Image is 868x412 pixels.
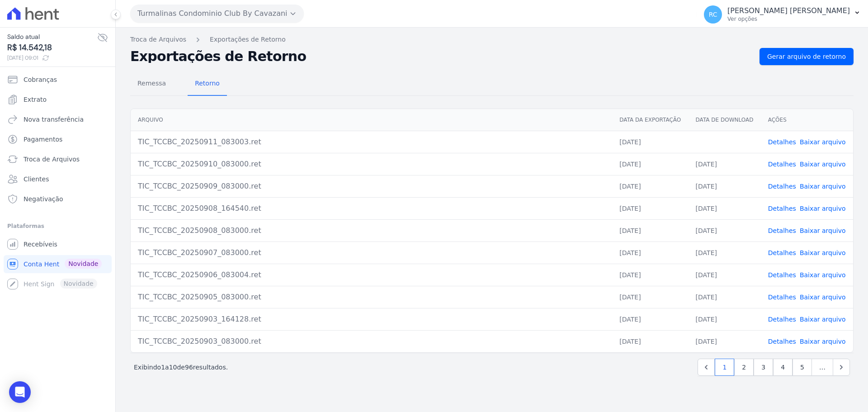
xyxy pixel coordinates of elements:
td: [DATE] [689,153,761,175]
span: Recebíveis [24,240,57,249]
div: TIC_TCCBC_20250910_083000.ret [138,159,605,170]
button: Turmalinas Condominio Club By Cavazani [130,5,304,23]
a: Pagamentos [4,130,112,148]
td: [DATE] [612,330,688,352]
td: [DATE] [689,175,761,197]
a: Gerar arquivo de retorno [759,48,854,65]
a: Baixar arquivo [800,227,846,234]
a: Cobranças [4,71,112,89]
button: RC [PERSON_NAME] [PERSON_NAME] Ver opções [697,2,868,27]
h2: Exportações de Retorno [130,50,752,63]
div: Open Intercom Messenger [9,381,31,403]
a: Baixar arquivo [800,161,846,168]
span: Saldo atual [7,32,97,42]
a: 3 [754,359,773,376]
div: TIC_TCCBC_20250908_083000.ret [138,225,605,236]
a: Troca de Arquivos [130,35,186,44]
span: Pagamentos [24,135,62,144]
span: Cobranças [24,75,57,84]
a: 5 [793,359,812,376]
a: 4 [773,359,793,376]
a: Troca de Arquivos [4,150,112,168]
td: [DATE] [689,197,761,219]
div: TIC_TCCBC_20250903_083000.ret [138,336,605,347]
th: Arquivo [131,109,612,131]
a: Remessa [130,72,173,96]
div: TIC_TCCBC_20250903_164128.ret [138,314,605,325]
div: Plataformas [7,221,108,232]
a: Detalhes [768,271,796,279]
div: TIC_TCCBC_20250905_083000.ret [138,292,605,303]
a: Detalhes [768,338,796,345]
th: Data de Download [689,109,761,131]
td: [DATE] [689,219,761,242]
p: [PERSON_NAME] [PERSON_NAME] [727,6,850,15]
span: Clientes [24,175,49,184]
nav: Sidebar [7,71,108,293]
a: Nova transferência [4,110,112,128]
td: [DATE] [612,131,688,153]
a: Previous [698,359,715,376]
td: [DATE] [689,242,761,264]
a: Baixar arquivo [800,138,846,146]
p: Exibindo a de resultados. [134,363,228,372]
span: Gerar arquivo de retorno [767,52,846,61]
a: Retorno [188,72,227,96]
td: [DATE] [612,219,688,242]
a: Baixar arquivo [800,183,846,190]
div: TIC_TCCBC_20250909_083000.ret [138,181,605,192]
a: Recebíveis [4,235,112,253]
a: Baixar arquivo [800,338,846,345]
a: Detalhes [768,161,796,168]
span: 96 [185,364,193,371]
td: [DATE] [689,286,761,308]
a: Next [833,359,850,376]
a: Baixar arquivo [800,249,846,256]
td: [DATE] [612,286,688,308]
span: Nova transferência [24,115,84,124]
td: [DATE] [612,175,688,197]
a: Baixar arquivo [800,316,846,323]
a: Exportações de Retorno [210,35,286,44]
div: TIC_TCCBC_20250911_083003.ret [138,137,605,147]
a: Detalhes [768,183,796,190]
span: R$ 14.542,18 [7,42,97,54]
div: TIC_TCCBC_20250907_083000.ret [138,247,605,258]
td: [DATE] [612,308,688,330]
div: TIC_TCCBC_20250908_164540.ret [138,203,605,214]
a: 1 [715,359,734,376]
span: RC [709,11,717,18]
nav: Breadcrumb [130,35,854,44]
p: Ver opções [727,15,850,23]
a: Extrato [4,90,112,109]
td: [DATE] [612,264,688,286]
td: [DATE] [689,330,761,352]
a: Negativação [4,190,112,208]
th: Ações [761,109,853,131]
a: 2 [734,359,754,376]
th: Data da Exportação [612,109,688,131]
span: [DATE] 09:01 [7,54,97,62]
a: Detalhes [768,138,796,146]
div: TIC_TCCBC_20250906_083004.ret [138,270,605,280]
span: Remessa [132,74,171,92]
a: Clientes [4,170,112,188]
span: 1 [161,364,165,371]
td: [DATE] [612,197,688,219]
a: Baixar arquivo [800,205,846,212]
span: Novidade [65,259,102,269]
span: 10 [169,364,177,371]
span: Troca de Arquivos [24,155,80,164]
span: Conta Hent [24,260,59,269]
a: Detalhes [768,294,796,301]
td: [DATE] [689,264,761,286]
a: Detalhes [768,227,796,234]
span: Extrato [24,95,47,104]
a: Detalhes [768,316,796,323]
span: … [811,359,833,376]
a: Detalhes [768,249,796,256]
span: Negativação [24,194,63,204]
span: Retorno [189,74,225,92]
td: [DATE] [612,242,688,264]
a: Baixar arquivo [800,294,846,301]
